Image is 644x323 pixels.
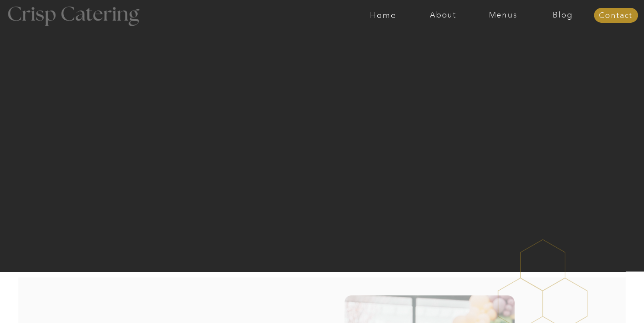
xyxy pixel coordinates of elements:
[473,11,533,20] a: Menus
[594,11,638,20] a: Contact
[413,11,473,20] a: About
[353,11,413,20] a: Home
[533,11,593,20] a: Blog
